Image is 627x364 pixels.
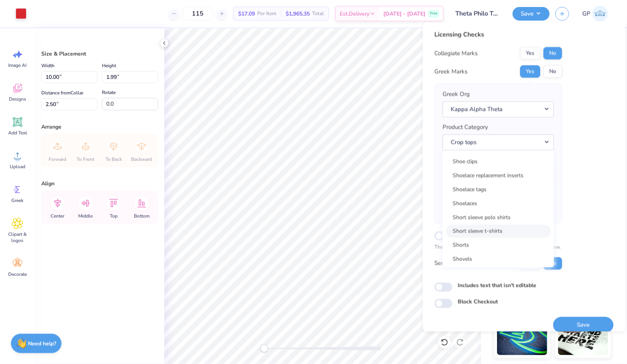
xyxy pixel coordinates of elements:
a: Shovels [446,253,551,266]
input: – – [183,7,213,21]
span: Add Text [8,130,27,136]
div: Accessibility label [260,345,268,352]
a: Short sleeve polo shirts [446,211,551,224]
a: Shoelace tags [446,183,551,196]
a: GP [579,6,611,21]
button: No [543,47,562,60]
button: No [543,257,562,270]
a: Shower caddies [446,267,551,280]
p: The changes are too minor to warrant an Affinity review. [434,244,562,252]
label: Rotate [102,88,116,97]
span: Bottom [134,213,149,219]
span: Middle [79,213,93,219]
span: GP [582,9,590,18]
label: Width [41,61,54,70]
label: Includes text that isn't editable [458,281,536,289]
span: Upload [10,164,25,170]
input: Untitled Design [450,6,507,21]
span: Per Item [257,10,276,18]
span: $17.09 [238,10,255,18]
img: Gene Padilla [592,6,608,21]
span: Clipart & logos [5,231,30,244]
div: Align [41,179,158,188]
label: Height [102,61,116,70]
a: Short sleeve t-shirts [446,225,551,238]
button: Yes [520,66,540,78]
span: Center [51,213,65,219]
div: Crop tops [443,151,554,267]
div: Licensing Checks [434,30,562,40]
strong: Need help? [28,340,56,347]
button: No [543,66,562,78]
img: Water based Ink [558,316,608,355]
span: [DATE] - [DATE] [383,10,425,18]
span: Top [110,213,118,219]
button: Yes [520,47,540,60]
span: Greek [12,197,24,204]
label: Distance from Collar [41,88,83,98]
a: Shorts [446,239,551,252]
a: Shoelaces [446,197,551,210]
button: Kappa Alpha Theta [443,101,554,117]
span: Decorate [8,271,27,277]
div: Size & Placement [41,50,158,58]
span: Free [430,11,437,16]
div: Collegiate Marks [434,49,478,58]
img: Glow in the Dark Ink [497,316,547,355]
label: Greek Org [443,90,470,99]
button: Yes [520,257,540,270]
label: Block Checkout [458,298,498,306]
span: Est. Delivery [340,10,369,18]
span: $1,965.35 [286,10,310,18]
label: Product Category [443,123,488,132]
a: Shoe clips [446,155,551,168]
span: Designs [9,96,26,102]
button: Crop tops [443,134,554,150]
div: Arrange [41,123,158,131]
div: Send a Copy to Client [434,259,491,268]
button: Save [553,317,613,333]
div: Greek Marks [434,67,467,76]
button: Save [513,7,550,21]
span: Image AI [9,62,27,68]
span: Total [312,10,324,18]
a: Shoelace replacement inserts [446,169,551,182]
